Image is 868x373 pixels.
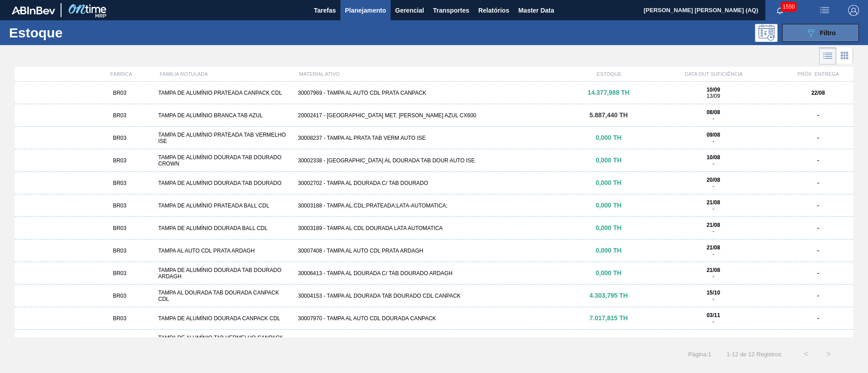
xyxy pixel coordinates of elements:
div: 30002702 - TAMPA AL DOURADA C/ TAB DOURADO [294,180,574,186]
span: Relatórios [478,5,509,16]
div: DATA OUT SUFICIÊNCIA [644,71,783,77]
img: TNhmsLtSVTkK8tSr43FrP2fwEKptu5GPRR3wAAAABJRU5ErkJggg== [12,6,55,14]
div: 30007970 - TAMPA AL AUTO CDL DOURADA CANPACK [294,315,574,322]
span: Transportes [433,5,469,16]
div: TAMPA DE ALUMÍNIO PRATEADA BALL CDL [155,203,294,209]
span: - [712,228,714,235]
strong: - [817,225,819,231]
div: Visão em Lista [819,47,836,64]
strong: - [817,203,819,209]
div: 30007969 - TAMPA AL AUTO CDL PRATA CANPACK [294,90,574,96]
span: 0,000 TH [595,179,622,186]
strong: - [817,293,819,299]
span: 0,000 TH [595,247,622,254]
span: 14.377,988 TH [588,89,630,96]
span: 1 - 12 de 12 Registros [725,351,781,358]
span: - [712,161,714,167]
strong: 21/08 [707,267,720,273]
span: 0,000 TH [595,157,622,164]
span: 0,000 TH [595,224,622,231]
span: Tarefas [314,5,336,16]
strong: - [817,112,819,119]
div: FAMÍLIA ROTULADA [156,71,295,77]
strong: 10/09 [707,87,720,93]
strong: - [817,315,819,322]
strong: 21/08 [707,244,720,251]
button: Notificações [765,4,794,17]
span: BR03 [113,270,127,276]
strong: 08/08 [707,109,720,115]
div: TAMPA AL AUTO CDL PRATA ARDAGH [155,248,294,254]
div: 30003189 - TAMPA AL CDL DOURADA LATA AUTOMATICA [294,225,574,231]
span: 0,000 TH [595,134,622,141]
div: FÁBRICA [86,71,156,77]
div: TAMPA DE ALUMÍNIO DOURADA BALL CDL [155,225,294,231]
span: - [712,296,714,302]
div: TAMPA DE ALUMÍNIO DOURADA CANPACK CDL [155,315,294,322]
span: Página : 1 [688,351,711,358]
span: BR03 [113,225,127,231]
div: 30003188 - TAMPA AL.CDL;PRATEADA;LATA-AUTOMATICA; [294,203,574,209]
span: BR03 [113,203,127,209]
div: TAMPA DE ALUMÍNIO DOURADA TAB DOURADO [155,180,294,186]
div: MATERIAL ATIVO [296,71,575,77]
div: 30006413 - TAMPA AL DOURADA C/ TAB DOURADO ARDAGH [294,270,574,276]
strong: 21/08 [707,222,720,228]
div: TAMPA AL DOURADA TAB DOURADA CANPACK CDL [155,290,294,302]
div: 30007408 - TAMPA AL AUTO CDL PRATA ARDAGH [294,248,574,254]
strong: - [817,157,819,164]
span: 1550 [781,2,797,12]
button: < [795,343,817,365]
div: Pogramando: nenhum usuário selecionado [755,24,778,42]
span: - [712,115,714,122]
div: TAMPA DE ALUMÍNIO BRANCA TAB AZUL [155,112,294,119]
strong: 21/08 [707,199,720,206]
span: - [712,206,714,212]
strong: 15/10 [707,290,720,296]
span: BR03 [113,112,127,119]
span: 0,000 TH [595,269,622,276]
span: 4.303,795 TH [590,292,628,299]
div: TAMPA DE ALUMÍNIO PRATEADA TAB VERMELHO ISE [155,132,294,144]
span: 0,000 TH [595,202,622,209]
span: Gerencial [395,5,424,16]
strong: 03/11 [707,312,720,318]
strong: 22/08 [811,90,825,96]
strong: - [817,248,819,254]
span: 5.887,440 TH [590,111,628,119]
div: PRÓX. ENTREGA [783,71,853,77]
span: BR03 [113,135,127,141]
strong: - [817,270,819,276]
span: BR03 [113,293,127,299]
span: - [712,138,714,144]
div: 20002417 - [GEOGRAPHIC_DATA] MET. [PERSON_NAME] AZUL CX600 [294,112,574,119]
div: ESTOQUE [574,71,644,77]
div: 30008237 - TAMPA AL PRATA TAB VERM AUTO ISE [294,135,574,141]
span: Filtro [820,29,836,37]
span: 13/09 [707,93,720,99]
span: 5.713,800 TH [590,337,628,344]
span: BR03 [113,180,127,186]
h1: Estoque [9,28,144,38]
span: Planejamento [345,5,386,16]
div: TAMPA DE ALUMÍNIO DOURADA TAB DOURADO ARDAGH [155,267,294,280]
img: Logout [848,5,859,16]
div: TAMPA DE ALUMÍNIO PRATEADA CANPACK CDL [155,90,294,96]
span: - [712,318,714,325]
span: BR03 [113,248,127,254]
div: 30004153 - TAMPA AL DOURADA TAB DOURADO CDL CANPACK [294,293,574,299]
strong: - [817,180,819,186]
span: 7.017,815 TH [590,314,628,322]
strong: 20/08 [707,177,720,183]
span: BR03 [113,315,127,322]
strong: 10/08 [707,154,720,161]
button: Filtro [782,24,859,42]
div: 30002338 - [GEOGRAPHIC_DATA] AL DOURADA TAB DOUR AUTO ISE [294,157,574,164]
span: Master Data [518,5,554,16]
strong: 09/08 [707,132,720,138]
div: TAMPA DE ALUMÍNIO DOURADA TAB DOURADO CROWN [155,154,294,167]
div: Visão em Cards [836,47,853,64]
div: TAMPA DE ALUMÍNIO TAB VERMELHO CANPACK CDL [155,335,294,347]
span: - [712,251,714,257]
span: - [712,183,714,189]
